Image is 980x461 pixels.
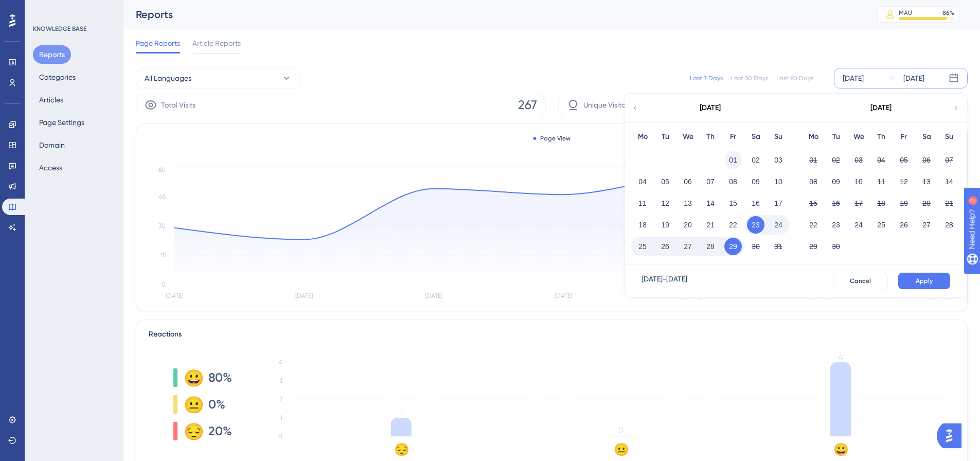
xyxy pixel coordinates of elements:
div: [DATE] [843,72,864,84]
tspan: [DATE] [295,292,313,299]
div: 😀 [184,369,200,386]
div: Th [870,131,893,143]
button: 14 [702,194,719,212]
span: Need Help? [24,3,64,15]
button: 21 [702,216,719,234]
button: 29 [724,238,742,255]
button: 20 [679,216,697,234]
tspan: 15 [161,252,166,259]
div: We [676,131,699,143]
text: 😔 [394,442,409,457]
span: 267 [518,97,537,113]
iframe: UserGuiding AI Assistant Launcher [937,420,968,451]
div: Sa [744,131,767,143]
button: 11 [634,194,651,212]
button: 22 [724,216,742,234]
button: 18 [634,216,651,234]
span: Page Reports [136,37,180,49]
button: 18 [872,194,890,212]
button: 02 [827,151,845,169]
button: 26 [895,216,913,234]
button: 01 [805,151,822,169]
div: [DATE] [903,72,924,84]
button: 09 [747,173,764,190]
div: Mo [631,131,654,143]
button: 17 [850,194,867,212]
div: Mo [802,131,825,143]
button: 27 [679,238,697,255]
button: 30 [827,238,845,255]
div: KNOWLEDGE BASE [33,25,86,33]
div: Last 7 Days [690,74,723,82]
text: 😐 [614,442,629,457]
button: 02 [747,151,764,169]
div: Reports [136,7,851,22]
button: 13 [918,173,935,190]
tspan: 4 [279,359,282,366]
button: 06 [918,151,935,169]
button: Articles [33,91,69,109]
button: 31 [770,238,787,255]
button: 05 [895,151,913,169]
div: 86 % [942,9,954,17]
tspan: 1 [400,407,403,417]
button: 22 [805,216,822,234]
tspan: 60 [158,166,166,173]
span: Apply [916,277,933,285]
button: Reports [33,45,71,64]
div: Last 90 Days [776,74,813,82]
tspan: 0 [162,281,166,288]
button: 24 [850,216,867,234]
div: 2 [72,5,75,13]
button: 13 [679,194,697,212]
tspan: [DATE] [425,292,442,299]
tspan: [DATE] [933,292,951,299]
div: Page View [533,134,571,143]
button: 19 [895,194,913,212]
tspan: 1 [280,414,282,421]
div: Reactions [149,328,955,341]
button: 25 [634,238,651,255]
button: 12 [656,194,674,212]
span: Unique Visitors [583,99,631,111]
button: 05 [656,173,674,190]
button: Access [33,158,68,177]
button: 28 [702,238,719,255]
button: 11 [872,173,890,190]
tspan: 2 [279,396,282,403]
tspan: 45 [159,193,166,200]
tspan: 0 [278,433,282,440]
div: We [847,131,870,143]
span: 0% [208,396,225,413]
text: 😀 [833,442,849,457]
button: 20 [918,194,935,212]
span: All Languages [145,72,191,84]
div: Th [699,131,722,143]
span: Total Visits [161,99,195,111]
button: 10 [770,173,787,190]
button: 15 [805,194,822,212]
button: 14 [940,173,958,190]
button: Page Settings [33,113,91,132]
button: 26 [656,238,674,255]
button: 19 [656,216,674,234]
tspan: 4 [839,352,843,362]
tspan: [DATE] [814,292,831,299]
div: Su [938,131,960,143]
button: 16 [747,194,764,212]
div: Tu [825,131,847,143]
div: Sa [915,131,938,143]
button: 07 [702,173,719,190]
tspan: [DATE] [166,292,183,299]
button: 23 [827,216,845,234]
span: Article Reports [192,37,241,49]
div: Su [767,131,790,143]
button: 30 [747,238,764,255]
div: Fr [893,131,915,143]
div: [DATE] [700,102,721,114]
div: [DATE] - [DATE] [642,273,687,289]
div: MAU [899,9,912,17]
button: Cancel [833,273,888,289]
button: Apply [898,273,950,289]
